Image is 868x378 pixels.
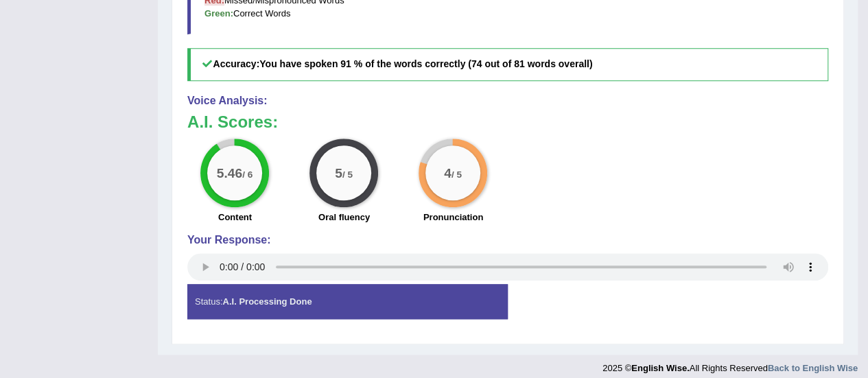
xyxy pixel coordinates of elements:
[342,169,353,179] small: / 5
[218,211,252,224] label: Content
[768,363,858,373] a: Back to English Wise
[318,211,370,224] label: Oral fluency
[451,169,462,179] small: / 5
[631,363,689,373] strong: English Wise.
[187,113,278,131] b: A.I. Scores:
[187,234,828,246] h4: Your Response:
[187,284,508,319] div: Status:
[336,165,343,180] big: 5
[187,95,828,107] h4: Voice Analysis:
[445,165,452,180] big: 4
[204,8,233,19] b: Green:
[259,58,592,69] b: You have spoken 91 % of the words correctly (74 out of 81 words overall)
[217,165,242,180] big: 5.46
[423,211,483,224] label: Pronunciation
[602,355,858,375] div: 2025 © All Rights Reserved
[187,48,828,80] h5: Accuracy:
[243,169,253,179] small: / 6
[222,296,312,307] strong: A.I. Processing Done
